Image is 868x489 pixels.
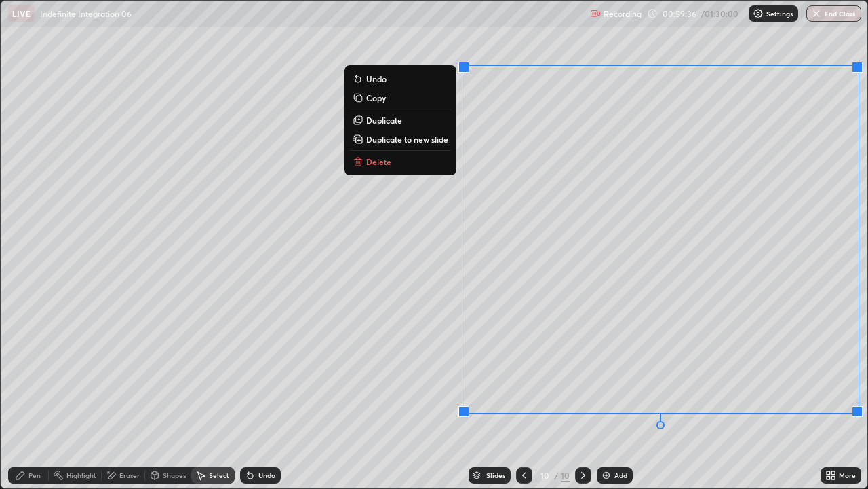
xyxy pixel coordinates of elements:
div: Shapes [163,472,186,479]
p: LIVE [12,8,31,19]
div: 10 [538,471,551,479]
button: Undo [350,71,451,87]
div: Pen [28,472,41,479]
button: Delete [350,153,451,170]
p: Delete [366,156,391,167]
div: Add [614,472,627,479]
button: Copy [350,90,451,106]
p: Undo [366,73,387,84]
p: Copy [366,92,386,103]
div: 10 [561,469,570,482]
p: Indefinite Integration 06 [40,8,132,19]
div: / [554,471,558,479]
img: recording.375f2c34.svg [590,8,601,19]
div: More [839,472,856,479]
button: Duplicate [350,112,451,128]
button: End Class [806,5,861,22]
p: Settings [766,10,793,17]
div: Undo [258,472,275,479]
div: Highlight [66,472,96,479]
div: Eraser [119,472,140,479]
img: class-settings-icons [753,8,764,19]
p: Duplicate [366,115,402,126]
p: Duplicate to new slide [366,134,448,145]
p: Recording [604,9,642,19]
div: Slides [486,472,505,479]
button: Duplicate to new slide [350,131,451,147]
img: end-class-cross [811,8,822,19]
div: Select [209,472,229,479]
img: add-slide-button [601,470,612,481]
